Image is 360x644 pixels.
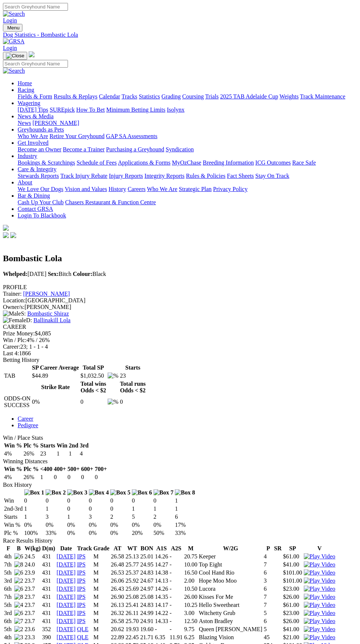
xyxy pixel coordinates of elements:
td: 33% [45,529,66,537]
img: 2 [14,578,23,584]
td: 100% [24,529,45,537]
a: Fact Sheets [227,173,254,179]
td: 1 [56,450,68,457]
div: News & Media [18,120,357,126]
a: Login [3,17,17,24]
td: 0 [110,505,131,512]
td: 0 [54,474,66,481]
th: Total wins Odds < $2 [80,380,107,394]
a: [PERSON_NAME] [32,120,79,126]
a: Become a Trainer [63,146,105,152]
th: Date [56,545,76,552]
a: View replay [304,561,335,568]
img: Play Video [304,618,335,625]
td: 0 [67,505,88,512]
a: Track Injury Rebate [60,173,107,179]
a: Stewards Reports [18,173,59,179]
th: 400+ [54,465,66,473]
a: IPS [77,561,86,568]
b: Sex: [48,271,58,277]
a: Dog Statistics - Bombastic Lola [3,32,357,38]
td: 17% [174,521,195,529]
th: 2nd [68,442,79,449]
a: IPS [77,618,86,624]
a: [DATE] Tips [18,107,48,113]
td: 4th [4,553,13,560]
a: [DATE] [57,610,76,616]
a: View replay [304,610,335,616]
img: Box 1 [24,489,44,496]
div: [GEOGRAPHIC_DATA] [3,297,357,304]
td: Win % [4,521,23,529]
a: Bar & Dining [18,193,50,199]
a: Fields & Form [18,93,52,100]
td: 20.75 [184,553,198,560]
img: % [108,373,118,379]
td: Win [4,497,23,504]
th: Track [77,545,93,552]
img: Play Video [304,569,335,576]
img: Box 4 [89,489,109,496]
a: Who We Are [147,186,177,192]
div: PROFILE [3,284,357,291]
img: 6 [14,610,23,616]
img: % [108,399,118,405]
div: Greyhounds as Pets [18,133,357,140]
a: History [108,186,126,192]
td: $1,032.50 [80,372,107,379]
td: 24.5 [24,553,41,560]
a: [DATE] [57,594,76,600]
th: 500+ [67,465,80,473]
img: Box 6 [132,489,152,496]
div: Race Results History [3,537,357,544]
td: 26.58 [111,553,125,560]
img: Play Video [304,553,335,560]
th: 600+ [81,465,94,473]
a: View replay [304,626,335,632]
a: IPS [77,553,86,560]
a: Chasers Restaurant & Function Centre [65,199,156,205]
span: D: [3,317,32,323]
div: [PERSON_NAME] [3,304,357,310]
th: Plc % [23,442,39,449]
img: 6 [14,569,23,576]
a: Racing [18,87,34,93]
th: M [184,545,198,552]
img: 2 [14,626,23,633]
th: Starts [40,442,55,449]
td: 1 [153,505,174,512]
a: IPS [77,578,86,584]
a: Career [18,415,33,422]
th: WT [125,545,139,552]
th: Plc % [23,465,39,473]
div: 1866 [3,350,357,357]
a: Track Maintenance [300,93,345,100]
a: Careers [127,186,145,192]
td: 20% [132,529,152,537]
div: Racing [18,93,357,100]
img: 6 [14,586,23,592]
img: logo-grsa-white.png [3,225,9,231]
div: Winning Distances [3,458,357,465]
a: Login [3,45,17,51]
th: Win % [4,442,22,449]
a: Wagering [18,100,40,106]
td: 2 [153,513,174,521]
td: 0% [89,521,109,529]
th: Total runs Odds < $2 [119,380,146,394]
a: Bombastic Shiraz [27,310,69,317]
th: V [303,545,336,552]
a: View replay [304,594,335,600]
td: 2 [110,513,131,521]
a: QLE [77,634,89,640]
b: Colour: [73,271,92,277]
th: SR [274,545,282,552]
td: 33% [174,529,195,537]
span: Location: [3,297,25,303]
td: 0 [132,497,152,504]
a: Coursing [182,93,204,100]
a: Syndication [166,146,194,152]
a: Who We Are [18,133,48,139]
span: Prize Money: [3,330,35,337]
a: IPS [77,602,86,608]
